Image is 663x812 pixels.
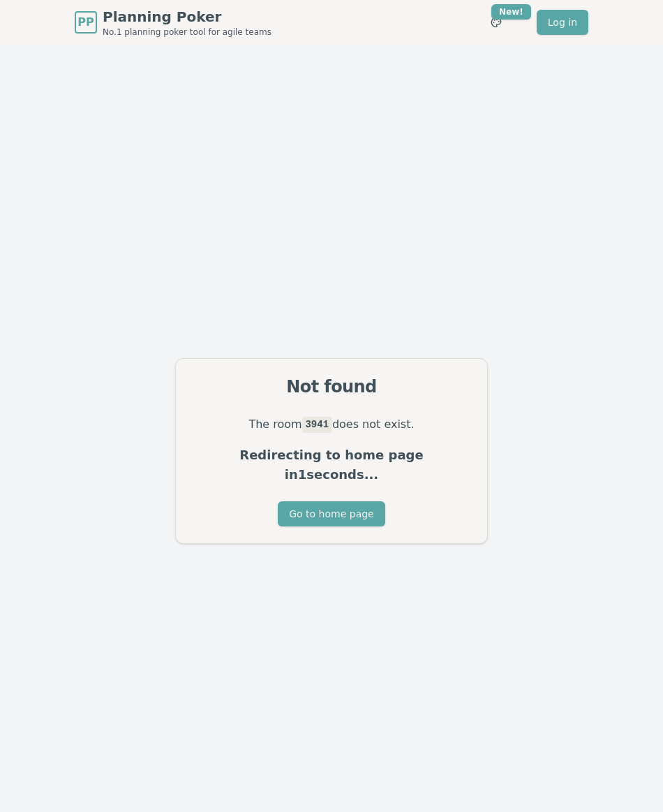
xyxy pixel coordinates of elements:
div: New! [491,4,531,20]
span: PP [77,14,94,31]
a: PPPlanning PokerNo.1 planning poker tool for agile teams [75,7,271,38]
p: Redirecting to home page in 1 seconds... [193,445,470,485]
button: Go to home page [278,501,385,526]
span: No.1 planning poker tool for agile teams [103,27,271,38]
code: 3941 [302,417,332,432]
button: New! [484,10,509,35]
span: Planning Poker [103,7,271,27]
a: Log in [537,10,588,35]
div: Not found [193,376,470,398]
p: The room does not exist. [193,415,470,434]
